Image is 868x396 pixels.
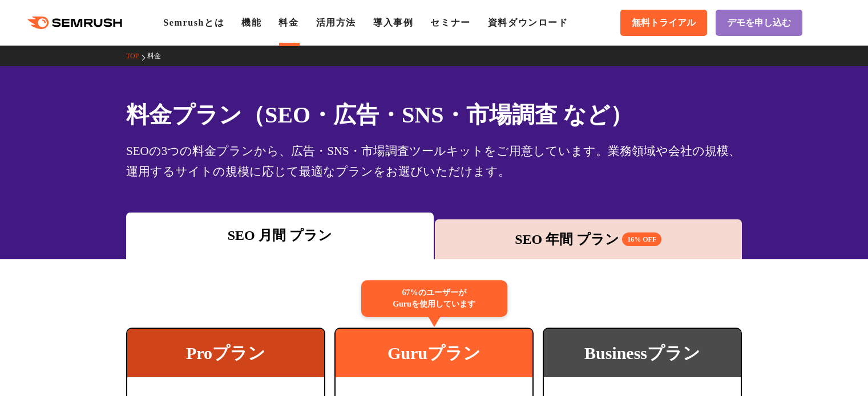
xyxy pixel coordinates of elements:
a: TOP [126,52,147,60]
a: デモを申し込む [716,10,802,36]
span: デモを申し込む [727,17,791,29]
a: セミナー [430,18,470,27]
a: 無料トライアル [620,10,707,36]
a: 料金 [278,18,298,27]
div: Proプラン [127,329,324,377]
div: 67%のユーザーが Guruを使用しています [361,280,507,317]
div: SEO 月間 プラン [132,225,428,246]
a: 導入事例 [373,18,413,27]
h1: 料金プラン（SEO・広告・SNS・市場調査 など） [126,98,742,132]
div: SEOの3つの料金プランから、広告・SNS・市場調査ツールキットをご用意しています。業務領域や会社の規模、運用するサイトの規模に応じて最適なプランをお選びいただけます。 [126,141,742,182]
a: 資料ダウンロード [488,18,568,27]
div: Businessプラン [544,329,741,377]
span: 16% OFF [622,232,661,246]
a: 活用方法 [316,18,356,27]
span: 無料トライアル [632,17,696,29]
a: 料金 [147,52,169,60]
div: Guruプラン [336,329,532,377]
a: Semrushとは [163,18,224,27]
div: SEO 年間 プラン [441,229,737,250]
a: 機能 [241,18,261,27]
